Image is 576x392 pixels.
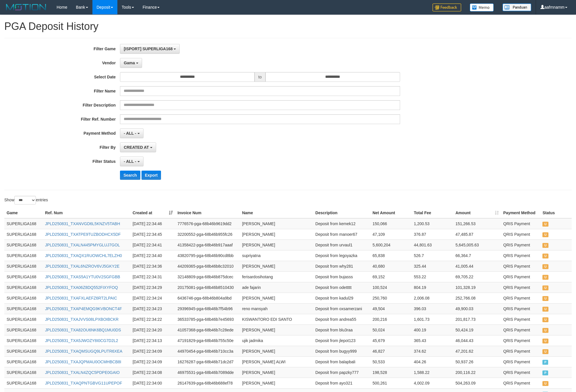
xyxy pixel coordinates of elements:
[542,285,548,290] span: UNPAID
[370,229,412,240] td: 47,109
[370,250,412,261] td: 65,838
[175,346,240,356] td: 44970454-pga-68b46b710cc3a
[175,356,240,367] td: 16276287-pga-68b46b71dc2d7
[4,314,43,325] td: SUPERLIGA168
[453,271,501,282] td: 69,705.22
[240,240,313,250] td: [PERSON_NAME]
[542,243,548,248] span: UNPAID
[130,261,175,271] td: [DATE] 22:34:36
[130,229,175,240] td: [DATE] 22:34:45
[120,128,143,138] button: - ALL -
[542,370,548,375] span: PAID
[313,282,370,293] td: Deposit from odettttt
[175,303,240,314] td: 29396945-pga-68b46b7f54b96
[412,335,453,346] td: 365.43
[501,303,540,314] td: QRIS Payment
[501,367,540,378] td: QRIS Payment
[470,3,494,11] img: Button%20Memo.svg
[370,282,412,293] td: 100,524
[175,271,240,282] td: 32148809-pga-68b46b875dcec
[412,271,453,282] td: 553.22
[412,303,453,314] td: 396.03
[313,346,370,356] td: Deposit from bugyy999
[501,346,540,356] td: QRIS Payment
[141,171,161,180] button: Export
[175,367,240,378] td: 46975531-pga-68b46b7089dde
[542,222,548,227] span: UNPAID
[240,282,313,293] td: ade fajarin
[120,171,140,180] button: Search
[540,208,572,218] th: Status
[453,314,501,325] td: 201,817.73
[175,229,240,240] td: 32200552-pga-68b46b955fc26
[501,229,540,240] td: QRIS Payment
[45,285,118,290] a: JPLD250831_TXA06Z8DQ552FIXYFOQ
[501,293,540,303] td: QRIS Payment
[4,21,572,32] h1: PGA Deposit History
[313,293,370,303] td: Deposit from kadul29
[412,240,453,250] td: 44,801.63
[130,218,175,229] td: [DATE] 22:34:46
[313,335,370,346] td: Deposit from jlepot123
[4,293,43,303] td: SUPERLIGA168
[503,3,531,11] img: panduan.png
[370,208,412,218] th: Net Amount
[501,378,540,388] td: QRIS Payment
[412,314,453,325] td: 1,601.73
[4,325,43,335] td: SUPERLIGA168
[370,335,412,346] td: 45,679
[45,264,119,269] a: JPLD250831_TXAL6NZROV6VJ5GKY2E
[130,367,175,378] td: [DATE] 22:34:08
[130,335,175,346] td: [DATE] 22:34:13
[542,254,548,258] span: UNPAID
[313,378,370,388] td: Deposit from ayo321
[4,240,43,250] td: SUPERLIGA168
[130,271,175,282] td: [DATE] 22:34:31
[4,335,43,346] td: SUPERLIGA168
[120,157,143,166] button: - ALL -
[240,218,313,229] td: [PERSON_NAME]
[433,3,461,11] img: Feedback.jpg
[4,3,48,11] img: MOTION_logo.png
[240,229,313,240] td: [PERSON_NAME]
[412,229,453,240] td: 376.87
[370,346,412,356] td: 46,827
[130,250,175,261] td: [DATE] 22:34:40
[130,293,175,303] td: [DATE] 22:34:24
[313,271,370,282] td: Deposit from bujasss
[175,325,240,335] td: 41057368-pga-68b46b7c28ede
[313,208,370,218] th: Description
[240,325,313,335] td: [PERSON_NAME]
[412,261,453,271] td: 325.44
[501,218,540,229] td: QRIS Payment
[501,314,540,325] td: QRIS Payment
[501,240,540,250] td: QRIS Payment
[120,44,180,54] button: [ISPORT] SUPERLIGA168
[501,335,540,346] td: QRIS Payment
[4,250,43,261] td: SUPERLIGA168
[453,335,501,346] td: 46,044.43
[453,325,501,335] td: 50,424.19
[542,317,548,322] span: UNPAID
[240,250,313,261] td: supriyatna
[45,306,122,311] a: JPLD250831_TXAP4EMQG9KVBONCT4F
[313,229,370,240] td: Deposit from manoer67
[370,367,412,378] td: 198,528
[240,208,313,218] th: Name
[240,271,313,282] td: ferisardosihotang
[175,208,240,218] th: Invoice Num
[4,303,43,314] td: SUPERLIGA168
[370,271,412,282] td: 69,152
[175,261,240,271] td: 44209365-pga-68b46b8c32010
[45,381,122,385] a: JPLD250831_TXAQPNTGBVG11UPEPOF
[542,381,548,386] span: UNPAID
[501,250,540,261] td: QRIS Payment
[124,159,136,164] span: - ALL -
[501,208,540,218] th: Payment Method
[370,218,412,229] td: 150,066
[412,293,453,303] td: 2,006.08
[412,378,453,388] td: 4,002.09
[120,142,156,152] button: CREATED AT
[370,378,412,388] td: 500,261
[45,243,120,247] a: JPLD250831_TXALN445PMYGLUJ7GOL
